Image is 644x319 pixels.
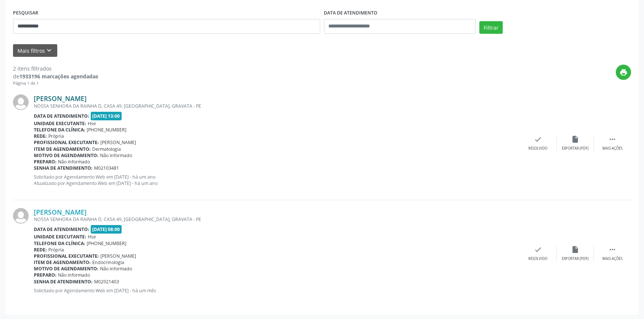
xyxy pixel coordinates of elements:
b: Data de atendimento: [34,226,89,232]
a: [PERSON_NAME] [34,94,87,102]
span: [PERSON_NAME] [100,139,136,146]
i: print [619,68,628,77]
b: Item de agendamento: [34,259,91,266]
button: Filtrar [479,21,503,34]
b: Motivo de agendamento: [34,266,99,272]
span: Hse [88,234,96,240]
b: Rede: [34,133,47,139]
img: img [13,208,29,224]
b: Senha de atendimento: [34,279,93,285]
button: print [616,65,631,80]
i: insert_drive_file [571,135,579,143]
span: [DATE] 13:00 [91,112,122,120]
b: Unidade executante: [34,234,86,240]
div: NOSSA SENHORA DA RAINHA D, CASA 49, [GEOGRAPHIC_DATA], GRAVATA - PE [34,103,519,109]
strong: 1933196 marcações agendadas [19,73,98,80]
span: M02921403 [94,279,119,285]
div: Exportar (PDF) [562,256,589,261]
b: Senha de atendimento: [34,165,93,171]
i:  [608,245,616,254]
b: Telefone da clínica: [34,127,85,133]
b: Motivo de agendamento: [34,152,99,159]
div: Resolvido [528,146,547,151]
img: img [13,94,29,110]
b: Preparo: [34,159,57,165]
span: [DATE] 08:00 [91,225,122,234]
b: Profissional executante: [34,139,99,146]
label: DATA DE ATENDIMENTO [324,7,377,19]
span: Hse [88,120,96,127]
p: Solicitado por Agendamento Web em [DATE] - há um mês [34,287,519,294]
span: Própria [48,247,64,253]
p: Solicitado por Agendamento Web em [DATE] - há um ano Atualizado por Agendamento Web em [DATE] - h... [34,174,519,186]
span: Não informado [58,159,90,165]
div: de [13,72,98,80]
label: PESQUISAR [13,7,38,19]
button: Mais filtroskeyboard_arrow_down [13,44,57,57]
div: Mais ações [602,256,622,261]
b: Item de agendamento: [34,146,91,152]
b: Telefone da clínica: [34,240,85,247]
i: check [534,135,542,143]
b: Unidade executante: [34,120,86,127]
span: M02103481 [94,165,119,171]
span: [PHONE_NUMBER] [87,240,126,247]
span: Não informado [58,272,90,278]
b: Profissional executante: [34,253,99,259]
i: insert_drive_file [571,245,579,254]
span: Endocrinologia [92,259,124,266]
span: Dermatologia [92,146,121,152]
span: Própria [48,133,64,139]
i:  [608,135,616,143]
span: [PHONE_NUMBER] [87,127,126,133]
span: [PERSON_NAME] [100,253,136,259]
div: Exportar (PDF) [562,146,589,151]
b: Data de atendimento: [34,113,89,119]
div: Página 1 de 1 [13,80,98,87]
b: Preparo: [34,272,57,278]
b: Rede: [34,247,47,253]
span: Não informado [100,266,132,272]
span: Não informado [100,152,132,159]
div: NOSSA SENHORA DA RAINHA D, CASA 49, [GEOGRAPHIC_DATA], GRAVATA - PE [34,216,519,222]
i: keyboard_arrow_down [45,46,53,55]
div: Mais ações [602,146,622,151]
div: Resolvido [528,256,547,261]
a: [PERSON_NAME] [34,208,87,216]
i: check [534,245,542,254]
div: 2 itens filtrados [13,65,98,72]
